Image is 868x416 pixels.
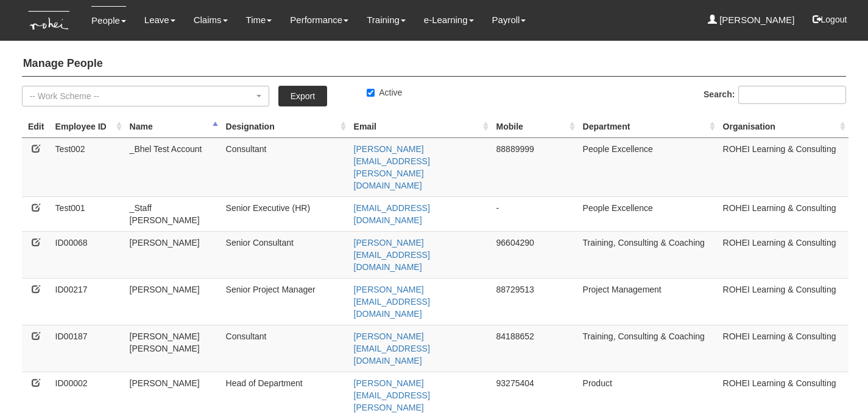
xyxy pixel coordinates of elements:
td: ID00068 [51,231,125,278]
a: [PERSON_NAME][EMAIL_ADDRESS][DOMAIN_NAME] [354,285,430,319]
a: Leave [144,6,175,34]
td: [PERSON_NAME] [PERSON_NAME] [125,325,221,372]
a: People [91,6,126,35]
td: 96604290 [492,231,578,278]
a: Training [367,6,406,34]
a: [EMAIL_ADDRESS][DOMAIN_NAME] [354,203,430,225]
td: 88729513 [492,278,578,325]
td: Project Management [578,278,718,325]
td: ROHEI Learning & Consulting [718,231,849,278]
td: ROHEI Learning & Consulting [718,325,849,372]
a: [PERSON_NAME][EMAIL_ADDRESS][DOMAIN_NAME] [354,238,430,272]
a: Export [278,86,327,106]
td: ID00217 [51,278,125,325]
td: Senior Project Manager [221,278,349,325]
a: e-Learning [424,6,474,34]
td: Training, Consulting & Coaching [578,325,718,372]
td: [PERSON_NAME] [125,231,221,278]
td: ROHEI Learning & Consulting [718,137,849,196]
td: Senior Consultant [221,231,349,278]
a: Performance [290,6,348,34]
input: Active [367,89,375,97]
a: Claims [194,6,228,34]
a: [PERSON_NAME][EMAIL_ADDRESS][DOMAIN_NAME] [354,331,430,366]
a: [PERSON_NAME] [708,6,795,34]
th: Email : activate to sort column ascending [349,116,492,138]
th: Department : activate to sort column ascending [578,116,718,138]
th: Edit [22,116,51,138]
td: _Bhel Test Account [125,137,221,196]
input: Search: [738,86,846,104]
label: Active [367,86,402,99]
td: 84188652 [492,325,578,372]
td: - [492,196,578,231]
td: Consultant [221,137,349,196]
th: Organisation : activate to sort column ascending [718,116,849,138]
td: ROHEI Learning & Consulting [718,278,849,325]
td: ID00187 [51,325,125,372]
th: Employee ID: activate to sort column ascending [51,116,125,138]
th: Name : activate to sort column descending [125,116,221,138]
th: Mobile : activate to sort column ascending [492,116,578,138]
td: Training, Consulting & Coaching [578,231,718,278]
td: [PERSON_NAME] [125,278,221,325]
td: Test002 [51,137,125,196]
td: ROHEI Learning & Consulting [718,196,849,231]
td: _Staff [PERSON_NAME] [125,196,221,231]
td: Consultant [221,325,349,372]
td: Test001 [51,196,125,231]
td: People Excellence [578,196,718,231]
th: Designation : activate to sort column ascending [221,116,349,138]
label: Search: [704,86,846,104]
button: Logout [804,5,856,34]
a: [PERSON_NAME][EMAIL_ADDRESS][PERSON_NAME][DOMAIN_NAME] [354,144,430,190]
td: 88889999 [492,137,578,196]
a: Payroll [492,6,526,34]
a: Time [246,6,272,34]
td: People Excellence [578,137,718,196]
button: -- Work Scheme -- [22,86,269,106]
div: -- Work Scheme -- [30,90,254,102]
td: Senior Executive (HR) [221,196,349,231]
h4: Manage People [22,52,847,77]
